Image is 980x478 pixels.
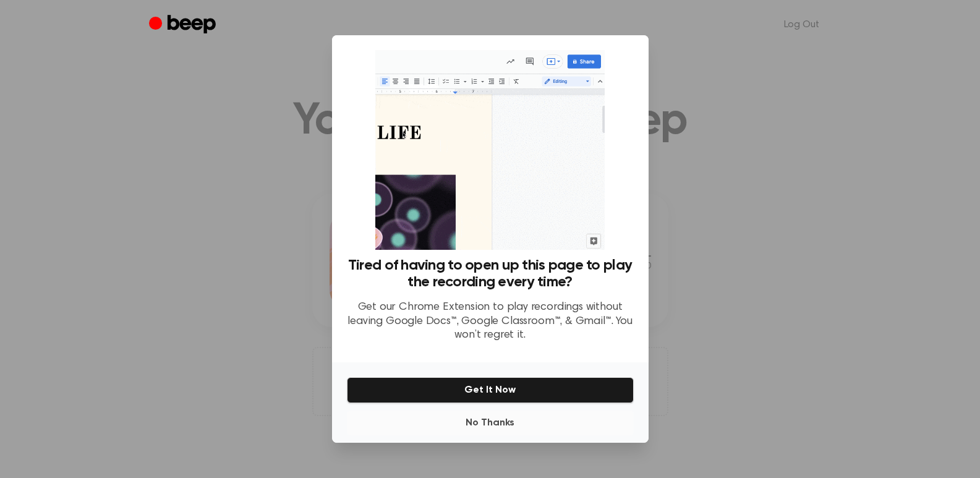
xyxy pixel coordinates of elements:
button: Get It Now [347,377,634,403]
button: No Thanks [347,411,634,435]
a: Beep [149,13,219,37]
h3: Tired of having to open up this page to play the recording every time? [347,257,634,291]
a: Log Out [772,10,832,40]
img: Beep extension in action [375,50,605,250]
p: Get our Chrome Extension to play recordings without leaving Google Docs™, Google Classroom™, & Gm... [347,301,634,343]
